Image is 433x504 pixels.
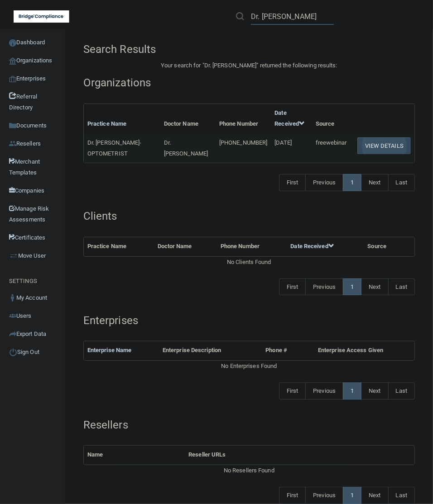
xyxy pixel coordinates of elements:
[279,382,306,400] a: First
[9,330,16,338] img: icon-export.b9366987.png
[216,104,271,133] th: Phone Number
[83,257,415,268] div: No Clients Found
[251,8,334,25] input: Search
[305,487,343,504] a: Previous
[343,174,361,191] a: 1
[388,174,415,191] a: Last
[159,341,255,360] th: Enterprise Description
[219,139,267,146] span: [PHONE_NUMBER]
[154,237,217,256] th: Doctor Name
[9,39,16,47] img: ic_dashboard_dark.d01f4a41.png
[9,122,16,129] img: icon-documents.8dae5593.png
[388,382,415,400] a: Last
[305,174,343,191] a: Previous
[83,419,415,431] h4: Resellers
[9,348,17,356] img: ic_power_dark.7ecde6b1.png
[83,43,214,55] h4: Search Results
[217,237,287,256] th: Phone Number
[361,487,388,504] a: Next
[83,465,415,476] div: No Resellers Found
[343,382,361,400] a: 1
[305,382,343,400] a: Previous
[185,446,382,464] th: Reseller URLs
[361,174,388,191] a: Next
[255,341,298,360] th: Phone #
[357,137,411,154] button: View Details
[388,487,415,504] a: Last
[274,109,305,127] a: Date Received
[83,60,415,71] p: Your search for " " returned the following results:
[87,139,142,157] span: Dr. [PERSON_NAME]-OPTOMETRIST
[83,315,415,326] h4: Enterprises
[87,347,132,353] a: Enterprise Name
[9,140,16,147] img: ic_reseller.de258add.png
[279,174,306,191] a: First
[291,243,334,250] a: Date Received
[274,139,292,146] span: [DATE]
[9,251,18,260] img: briefcase.64adab9b.png
[83,77,415,89] h4: Organizations
[298,341,404,360] th: Enterprise Access Given
[204,62,257,69] span: Dr. [PERSON_NAME]
[364,237,404,256] th: Source
[9,57,16,65] img: organization-icon.f8decf85.png
[343,278,361,296] a: 1
[83,361,415,372] div: No Enterprises Found
[9,276,37,287] label: SETTINGS
[343,487,361,504] a: 1
[9,312,16,320] img: icon-users.e205127d.png
[87,120,126,127] a: Practice Name
[160,104,216,133] th: Doctor Name
[164,139,208,157] span: Dr. [PERSON_NAME]
[83,210,415,222] h4: Clients
[84,237,154,256] th: Practice Name
[316,139,347,146] span: freewebinar
[312,104,351,133] th: Source
[14,7,69,26] img: bridge_compliance_login_screen.278c3ca4.svg
[236,12,244,20] img: ic-search.3b580494.png
[9,294,16,301] img: ic_user_dark.df1a06c3.png
[279,278,306,296] a: First
[361,278,388,296] a: Next
[361,382,388,400] a: Next
[305,278,343,296] a: Previous
[9,76,16,82] img: enterprise.0d942306.png
[279,487,306,504] a: First
[388,278,415,296] a: Last
[84,446,185,464] th: Name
